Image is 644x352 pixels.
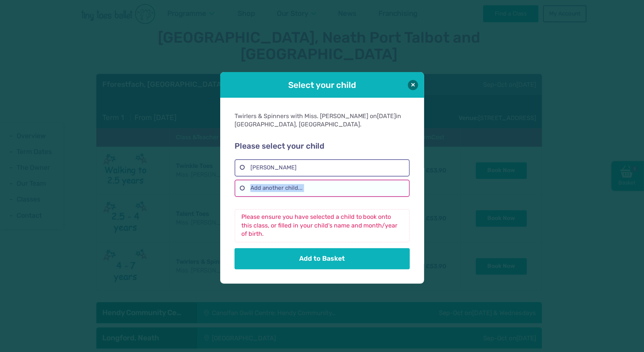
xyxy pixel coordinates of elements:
label: [PERSON_NAME] [235,159,410,177]
p: Please ensure you have selected a child to book onto this class, or filled in your child's name a... [235,209,410,243]
h2: Please select your child [235,141,410,151]
h1: Select your child [241,79,403,91]
span: [DATE] [377,112,396,120]
button: Add to Basket [235,248,410,269]
div: Twirlers & Spinners with Miss. [PERSON_NAME] on in [GEOGRAPHIC_DATA], [GEOGRAPHIC_DATA]. [235,112,410,129]
label: Add another child... [235,180,410,197]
